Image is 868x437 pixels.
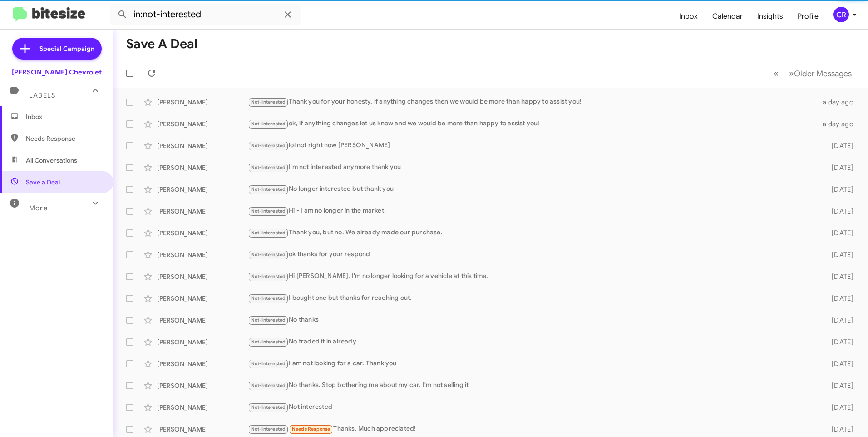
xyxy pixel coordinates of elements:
[157,425,248,434] div: [PERSON_NAME]
[248,271,817,282] div: Hi [PERSON_NAME]. I'm no longer looking for a vehicle at this time.
[157,338,248,347] div: [PERSON_NAME]
[157,228,248,238] div: [PERSON_NAME]
[157,403,248,412] div: [PERSON_NAME]
[251,186,286,192] span: Not-Interested
[817,425,861,434] div: [DATE]
[774,68,779,79] span: «
[251,426,286,432] span: Not-Interested
[157,294,248,303] div: [PERSON_NAME]
[29,204,48,212] span: More
[26,156,77,165] span: All Conversations
[248,184,817,194] div: No longer interested but thank you
[126,37,197,51] h1: Save a Deal
[790,3,826,30] a: Profile
[26,112,103,121] span: Inbox
[157,163,248,172] div: [PERSON_NAME]
[817,228,861,238] div: [DATE]
[826,7,858,22] button: CR
[292,426,330,432] span: Needs Response
[248,315,817,325] div: No thanks
[817,359,861,368] div: [DATE]
[157,359,248,368] div: [PERSON_NAME]
[248,358,817,369] div: I am not looking for a car. Thank you
[248,424,817,434] div: Thanks. Much appreciated!
[157,119,248,129] div: [PERSON_NAME]
[248,402,817,412] div: Not interested
[817,119,861,129] div: a day ago
[251,273,286,279] span: Not-Interested
[251,230,286,236] span: Not-Interested
[251,339,286,345] span: Not-Interested
[789,68,794,79] span: »
[705,3,750,30] a: Calendar
[784,64,857,83] button: Next
[251,252,286,258] span: Not-Interested
[817,98,861,107] div: a day ago
[26,134,103,143] span: Needs Response
[248,228,817,238] div: Thank you, but no. We already made our purchase.
[248,249,817,260] div: ok thanks for your respond
[157,381,248,390] div: [PERSON_NAME]
[110,4,301,25] input: Search
[248,206,817,216] div: Hi - I am no longer in the market.
[817,403,861,412] div: [DATE]
[248,293,817,303] div: I bought one but thanks for reaching out.
[817,338,861,347] div: [DATE]
[248,97,817,107] div: Thank you for your honesty, if anything changes then we would be more than happy to assist you!
[12,68,102,77] div: [PERSON_NAME] Chevrolet
[817,207,861,216] div: [DATE]
[29,91,55,99] span: Labels
[817,294,861,303] div: [DATE]
[817,163,861,172] div: [DATE]
[768,64,784,83] button: Previous
[251,404,286,410] span: Not-Interested
[157,272,248,281] div: [PERSON_NAME]
[157,316,248,325] div: [PERSON_NAME]
[672,3,705,30] a: Inbox
[251,208,286,214] span: Not-Interested
[251,317,286,323] span: Not-Interested
[12,38,102,60] a: Special Campaign
[251,121,286,127] span: Not-Interested
[248,380,817,391] div: No thanks. Stop bothering me about my car. I'm not selling it
[248,119,817,129] div: ok, if anything changes let us know and we would be more than happy to assist you!
[251,361,286,367] span: Not-Interested
[157,185,248,194] div: [PERSON_NAME]
[251,164,286,170] span: Not-Interested
[248,140,817,151] div: lol not right now [PERSON_NAME]
[817,316,861,325] div: [DATE]
[794,69,852,79] span: Older Messages
[39,44,94,53] span: Special Campaign
[251,99,286,105] span: Not-Interested
[251,143,286,149] span: Not-Interested
[769,64,857,83] nav: Page navigation example
[817,185,861,194] div: [DATE]
[157,98,248,107] div: [PERSON_NAME]
[750,3,790,30] a: Insights
[26,178,60,187] span: Save a Deal
[248,162,817,173] div: I'm not interested anymore thank you
[251,382,286,388] span: Not-Interested
[157,207,248,216] div: [PERSON_NAME]
[248,337,817,347] div: No traded it in already
[157,250,248,259] div: [PERSON_NAME]
[817,141,861,150] div: [DATE]
[157,141,248,150] div: [PERSON_NAME]
[833,7,849,22] div: CR
[817,250,861,259] div: [DATE]
[817,272,861,281] div: [DATE]
[251,295,286,301] span: Not-Interested
[817,381,861,390] div: [DATE]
